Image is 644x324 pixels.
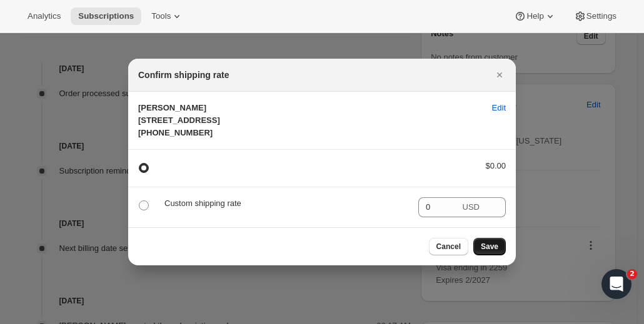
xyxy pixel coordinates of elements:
[164,197,408,210] p: Custom shipping rate
[78,11,134,21] span: Subscriptions
[144,7,191,25] button: Tools
[627,269,637,279] span: 2
[429,238,468,255] button: Cancel
[463,202,480,212] span: USD
[436,242,461,252] span: Cancel
[473,238,506,255] button: Save
[28,11,61,21] span: Analytics
[485,98,513,118] button: Edit
[71,7,141,25] button: Subscriptions
[138,103,220,137] span: [PERSON_NAME] [STREET_ADDRESS] [PHONE_NUMBER]
[481,242,498,252] span: Save
[566,7,624,25] button: Settings
[492,102,506,114] span: Edit
[601,269,631,299] iframe: Intercom live chat
[151,11,171,21] span: Tools
[138,69,229,81] h2: Confirm shipping rate
[20,7,68,25] button: Analytics
[586,11,616,21] span: Settings
[506,7,563,25] button: Help
[485,161,506,170] span: $0.00
[526,11,543,21] span: Help
[491,66,508,84] button: Close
